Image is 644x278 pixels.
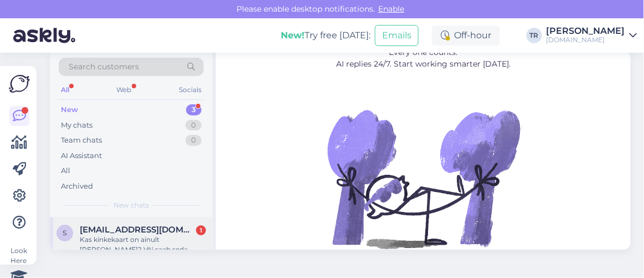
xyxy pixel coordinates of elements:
[547,36,625,44] div: [DOMAIN_NAME]
[547,27,625,36] div: [PERSON_NAME]
[59,83,71,97] div: All
[186,104,202,115] div: 3
[432,26,500,46] div: Off-hour
[375,4,408,14] span: Enable
[69,61,139,73] span: Search customers
[527,28,542,43] div: TR
[61,181,93,192] div: Archived
[281,29,370,42] div: Try free [DATE]:
[196,225,206,235] div: 1
[114,200,149,210] span: New chats
[63,229,67,237] span: s
[115,83,134,97] div: Web
[80,235,206,255] div: Kas kinkekaart on ainult [PERSON_NAME]? Või saab seda postiga koju ka saata?
[61,150,102,161] div: AI Assistant
[61,104,78,115] div: New
[80,225,195,235] span: seermann66@gmail.com
[375,25,419,46] button: Emails
[186,135,202,146] div: 0
[61,165,70,176] div: All
[547,27,637,44] a: [PERSON_NAME][DOMAIN_NAME]
[281,30,305,41] b: New!
[186,120,202,131] div: 0
[61,120,92,131] div: My chats
[61,135,102,146] div: Team chats
[9,75,30,93] img: Askly Logo
[177,83,204,97] div: Socials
